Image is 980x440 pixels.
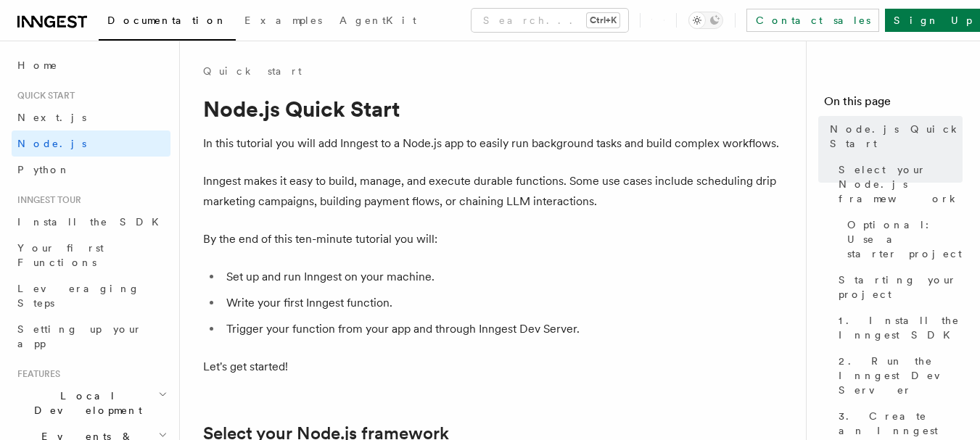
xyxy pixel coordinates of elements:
[839,162,963,206] span: Select your Node.js framework
[203,357,783,377] p: Let's get started!
[12,157,170,183] a: Python
[12,389,158,418] span: Local Development
[17,164,70,175] span: Python
[587,13,619,28] kbd: Ctrl+K
[17,112,86,123] span: Next.js
[833,157,963,212] a: Select your Node.js framework
[847,217,963,261] span: Optional: Use a starter project
[833,267,963,307] a: Starting your project
[12,275,170,316] a: Leveraging Steps
[830,122,963,151] span: Node.js Quick Start
[824,93,963,116] h4: On this page
[222,319,783,339] li: Trigger your function from your app and through Inngest Dev Server.
[222,293,783,313] li: Write your first Inngest function.
[839,313,963,342] span: 1. Install the Inngest SDK
[107,14,227,26] span: Documentation
[236,4,331,39] a: Examples
[203,96,783,122] h1: Node.js Quick Start
[12,209,170,235] a: Install the SDK
[203,133,783,154] p: In this tutorial you will add Inngest to a Node.js app to easily run background tasks and build c...
[12,316,170,357] a: Setting up your app
[839,354,963,397] span: 2. Run the Inngest Dev Server
[12,368,60,380] span: Features
[841,212,963,267] a: Optional: Use a starter project
[17,58,58,72] span: Home
[12,235,170,275] a: Your first Functions
[17,323,142,349] span: Setting up your app
[12,194,81,206] span: Inngest tour
[746,9,879,32] a: Contact sales
[203,229,783,249] p: By the end of this ten-minute tutorial you will:
[839,273,963,302] span: Starting your project
[824,116,963,157] a: Node.js Quick Start
[339,14,416,26] span: AgentKit
[99,4,236,41] a: Documentation
[472,9,628,32] button: Search...Ctrl+K
[331,4,425,39] a: AgentKit
[203,171,783,212] p: Inngest makes it easy to build, manage, and execute durable functions. Some use cases include sch...
[244,14,322,26] span: Examples
[833,307,963,348] a: 1. Install the Inngest SDK
[12,104,170,130] a: Next.js
[203,64,302,78] a: Quick start
[12,52,170,78] a: Home
[222,267,783,287] li: Set up and run Inngest on your machine.
[833,348,963,403] a: 2. Run the Inngest Dev Server
[17,242,104,268] span: Your first Functions
[17,216,168,228] span: Install the SDK
[17,283,140,309] span: Leveraging Steps
[12,383,170,423] button: Local Development
[688,12,723,29] button: Toggle dark mode
[12,130,170,157] a: Node.js
[12,90,75,101] span: Quick start
[17,138,86,149] span: Node.js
